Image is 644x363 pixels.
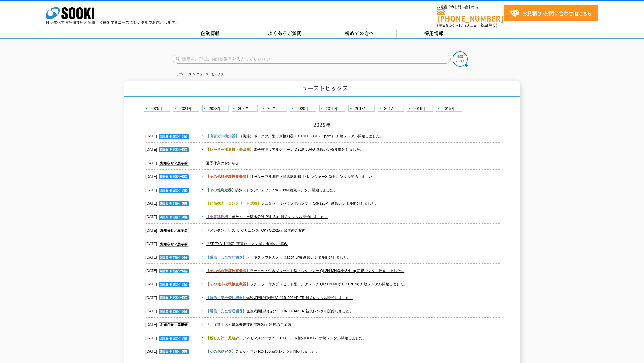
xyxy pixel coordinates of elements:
[206,282,408,286] a: 【その他非破壊検査機器】ラチェット付きプリセット型トルクレンチ QL50N-MH(10~50N･m) 新規レンタル開始しました。
[437,5,504,9] span: お電話でのお問い合わせは
[345,30,374,37] span: 初めての方へ
[206,134,239,138] span: 【有害ガス検知器】
[206,349,319,354] a: 【その他測定器】チェッカマン KC-100 新規レンタル開始しました。
[206,309,246,313] span: 【通信・安全管理機器】
[159,215,189,220] img: 測量機・測定器・計測器
[159,228,189,233] img: お知らせ
[145,305,191,315] dt: [DATE]
[504,5,598,21] a: お見積り･お問い合わせはこちら
[173,55,451,64] input: 商品名、型式、NETIS番号を入力してください
[145,183,191,194] dt: [DATE]
[206,215,232,219] span: 【土質試験機】
[522,9,573,17] strong: お見積り･お問い合わせ
[206,255,351,259] a: 【通信・安全管理機器】ソーキクラウドカメラ Rabbit Live 新規レンタル開始しました。
[206,242,288,246] a: 『SPEXA【国際】宇宙ビジネス展』出展のご案内
[145,331,191,342] dt: [DATE]
[437,9,504,22] a: [PHONE_NUMBER]
[319,105,347,113] a: 2019年
[173,29,247,38] a: 企業情報
[206,188,337,192] a: 【その他測定器】防滴ストップウォッチ SW-709N 新規レンタル開始しました。
[159,242,189,247] img: お知らせ
[247,29,322,38] a: よくあるご質問
[145,210,191,220] dt: [DATE]
[510,9,592,18] span: はこちら
[145,157,191,167] dt: [DATE]
[397,29,471,38] a: 採用情報
[144,122,500,128] h2: 2025年
[206,201,261,206] span: 【鉄筋探査・コンクリート試験】
[145,170,191,180] dt: [DATE]
[192,71,224,78] li: ニューストピックス
[206,269,250,273] span: 【その他非破壊検査機器】
[159,269,189,273] img: 測量機・測定器・計測器
[206,161,239,165] a: 夏季休業のお知らせ
[206,188,235,192] span: 【その他測定器】
[173,72,191,76] a: トップページ
[159,174,189,179] img: 測量機・測定器・計測器
[206,255,246,259] span: 【通信・安全管理機器】
[46,21,179,24] p: 日々進化する計測技術と多種・多様化するニーズにレンタルでお応えします。
[145,318,191,328] dt: [DATE]
[436,105,464,113] a: 2015年
[145,143,191,153] dt: [DATE]
[173,105,201,113] a: 2024年
[159,282,189,287] img: 測量機・測定器・計測器
[206,174,250,179] span: 【その他非破壊検査機器】
[124,81,520,97] h1: ニューストピックス
[159,161,189,166] img: お知らせ
[145,237,191,248] dt: [DATE]
[206,147,364,152] a: 【レーザー測量機・墨出器】電子整準リアルグリーン DSLP-90RG 新規レンタル開始しました。
[145,345,191,355] dt: [DATE]
[206,336,243,340] span: 【粉じん計・風速計】
[206,134,383,138] a: 【有害ガス検知器】（防爆）ポータブル型ガス検知器 GX-6100（CO2／ppm） 新規レンタル開始しました。
[159,147,189,152] img: 測量機・測定器・計測器
[453,51,468,67] img: btn_search.png
[206,201,379,206] a: 【鉄筋探査・コンクリート試験】シュミットリバウンドハンマー OS-120PT 新規レンタル開始しました。
[378,105,405,113] a: 2017年
[144,105,172,113] a: 2025年
[290,105,318,113] a: 2020年
[407,105,435,113] a: 2016年
[159,255,189,260] img: 測量機・測定器・計測器
[159,201,189,206] img: 測量機・測定器・計測器
[159,322,189,327] img: お知らせ
[145,129,191,140] dt: [DATE]
[261,105,289,113] a: 2021年
[206,228,306,233] a: 『メンテンナンス･レジリエンスTOKYO2025』出展のご案内
[206,174,376,179] a: 【その他非破壊検査機器】TDRケーブル測長・障害診断機 TXレンジャーS 新規レンタル開始しました。
[446,23,455,28] span: 8:50
[145,197,191,207] dt: [DATE]
[145,251,191,261] dt: [DATE]
[437,23,497,28] span: (平日 ～ 土日、祝日除く)
[348,105,376,113] a: 2018年
[145,224,191,234] dt: [DATE]
[159,295,189,300] img: 測量機・測定器・計測器
[206,322,291,327] a: 『北海道土木・建築未来技術展2025』出展のご案内
[145,291,191,301] dt: [DATE]
[145,264,191,274] dt: [DATE]
[458,23,469,28] span: 17:30
[159,336,189,341] img: 測量機・測定器・計測器
[159,134,189,139] img: 測量機・測定器・計測器
[206,147,254,152] span: 【レーザー測量機・墨出器】
[202,105,230,113] a: 2023年
[206,296,353,300] a: 【通信・安全管理機器】無線式回転灯(青) VL11B-003AB/FR 新規レンタル開始しました。
[159,349,189,354] img: 測量機・測定器・計測器
[322,29,397,38] a: 初めての方へ
[206,282,250,286] span: 【その他非破壊検査機器】
[232,105,259,113] a: 2022年
[206,349,235,354] span: 【その他測定器】
[145,277,191,288] dt: [DATE]
[206,336,366,340] a: 【粉じん計・風速計】アネモマスターライト Bluetooth対応 6006-BT 新規レンタル開始しました。
[206,215,328,219] a: 【土質試験機】ポケット土壌水分計 PAL-Soil 新規レンタル開始しました。
[206,309,353,313] a: 【通信・安全管理機器】無線式回転灯(赤) VL11B-003AR/FR 新規レンタル開始しました。
[206,269,404,273] a: 【その他非破壊検査機器】ラチェット付きプリセット型トルクレンチ QL2N-MH(0.4~2N･m) 新規レンタル開始しました。
[206,296,246,300] span: 【通信・安全管理機器】
[159,309,189,314] img: 測量機・測定器・計測器
[159,188,189,193] img: 測量機・測定器・計測器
